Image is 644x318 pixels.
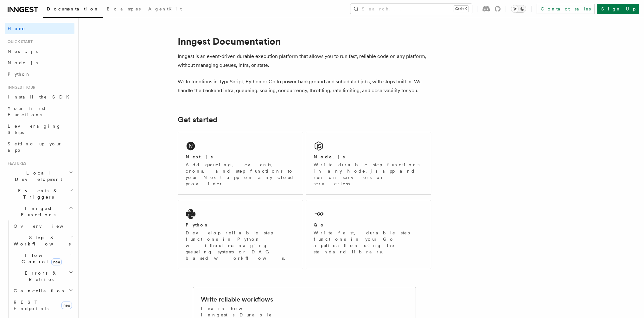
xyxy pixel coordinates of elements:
button: Local Development [5,167,74,185]
a: Home [5,23,74,34]
p: Write fast, durable step functions in your Go application using the standard library. [314,230,423,255]
a: Python [5,68,74,80]
span: AgentKit [148,6,182,11]
h2: Next.js [186,154,213,160]
span: Inngest Functions [5,205,68,218]
p: Inngest is an event-driven durable execution platform that allows you to run fast, reliable code ... [178,52,431,70]
a: Examples [103,2,144,17]
span: Quick start [5,39,33,44]
a: PythonDevelop reliable step functions in Python without managing queueing systems or DAG based wo... [178,200,303,269]
span: new [51,258,62,265]
button: Steps & Workflows [11,232,74,250]
a: Sign Up [597,4,639,14]
a: Leveraging Steps [5,120,74,138]
a: REST Endpointsnew [11,296,74,314]
button: Inngest Functions [5,203,74,220]
span: new [61,302,72,309]
button: Errors & Retries [11,267,74,285]
p: Write durable step functions in any Node.js app and run on servers or serverless. [314,162,423,187]
span: Flow Control [11,252,70,265]
span: Documentation [47,6,99,11]
a: Documentation [43,2,103,18]
a: Setting up your app [5,138,74,156]
a: Contact sales [537,4,595,14]
button: Events & Triggers [5,185,74,203]
button: Flow Controlnew [11,250,74,267]
span: Your first Functions [8,106,45,117]
span: Node.js [8,60,38,65]
h2: Node.js [314,154,345,160]
span: Steps & Workflows [11,234,71,247]
span: REST Endpoints [14,300,48,311]
p: Write functions in TypeScript, Python or Go to power background and scheduled jobs, with steps bu... [178,77,431,95]
span: Home [8,25,25,32]
button: Toggle dark mode [511,5,526,13]
p: Develop reliable step functions in Python without managing queueing systems or DAG based workflows. [186,230,295,261]
h1: Inngest Documentation [178,35,431,47]
span: Leveraging Steps [8,124,61,135]
a: Next.js [5,46,74,57]
a: Install the SDK [5,91,74,103]
span: Cancellation [11,288,66,294]
span: Events & Triggers [5,188,69,200]
button: Search...Ctrl+K [350,4,472,14]
a: AgentKit [144,2,186,17]
a: Your first Functions [5,103,74,120]
a: Overview [11,220,74,232]
h2: Write reliable workflows [201,295,273,304]
span: Local Development [5,170,69,182]
span: Inngest tour [5,85,35,90]
a: Node.js [5,57,74,68]
span: Overview [14,224,79,229]
a: Node.jsWrite durable step functions in any Node.js app and run on servers or serverless. [306,132,431,195]
button: Cancellation [11,285,74,296]
span: Errors & Retries [11,270,69,283]
a: Next.jsAdd queueing, events, crons, and step functions to your Next app on any cloud provider. [178,132,303,195]
span: Next.js [8,49,38,54]
span: Features [5,161,26,166]
p: Add queueing, events, crons, and step functions to your Next app on any cloud provider. [186,162,295,187]
span: Setting up your app [8,141,62,153]
span: Examples [107,6,141,11]
h2: Python [186,222,209,228]
span: Python [8,72,31,77]
a: GoWrite fast, durable step functions in your Go application using the standard library. [306,200,431,269]
span: Install the SDK [8,94,73,99]
h2: Go [314,222,325,228]
a: Get started [178,115,217,124]
kbd: Ctrl+K [454,6,468,12]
